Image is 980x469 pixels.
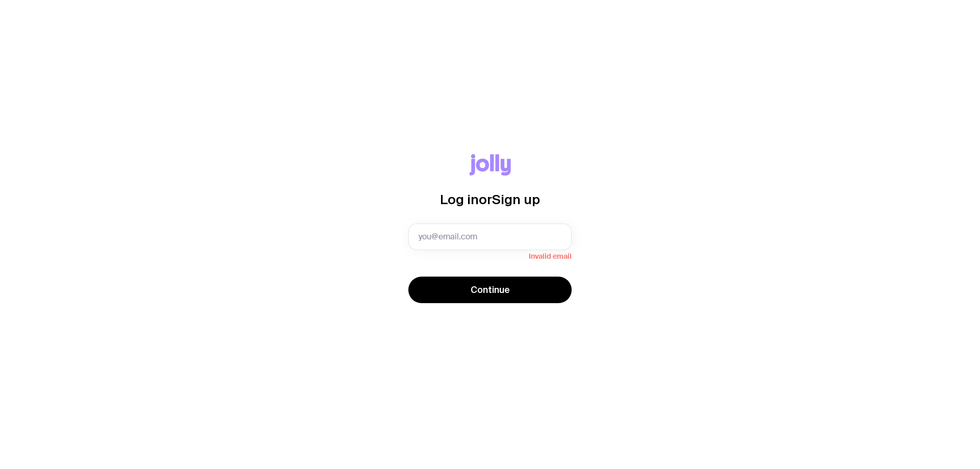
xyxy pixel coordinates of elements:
[408,277,572,303] button: Continue
[479,192,492,207] span: or
[408,250,572,260] span: Invalid email
[440,192,479,207] span: Log in
[492,192,540,207] span: Sign up
[408,224,572,250] input: you@email.com
[471,284,510,296] span: Continue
